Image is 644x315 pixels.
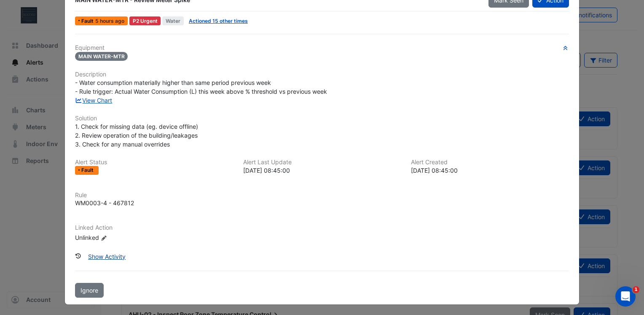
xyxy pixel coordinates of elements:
span: Water [162,16,184,25]
h6: Alert Status [75,159,233,166]
fa-icon: Edit Linked Action [101,235,107,241]
h6: Alert Last Update [243,159,401,166]
span: Fri 26-Sep-2025 08:45 BST [95,18,124,24]
span: - Water consumption materially higher than same period previous week - Rule trigger: Actual Water... [75,79,327,95]
h6: Rule [75,192,569,199]
span: MAIN WATER-MTR [75,52,128,61]
h6: Equipment [75,44,569,52]
div: [DATE] 08:45:00 [243,166,401,175]
span: 1 [633,286,639,293]
h6: Description [75,71,569,78]
button: Show Activity [83,249,131,264]
h6: Solution [75,115,569,122]
h6: Linked Action [75,224,569,231]
span: Fault [81,19,95,24]
iframe: Intercom live chat [615,286,636,307]
a: Actioned 15 other times [189,18,248,24]
div: P2 Urgent [129,16,161,25]
a: View Chart [75,97,113,104]
button: Ignore [75,283,104,298]
span: 1. Check for missing data (eg. device offline) 2. Review operation of the building/leakages 3. Ch... [75,123,198,148]
h6: Alert Created [411,159,569,166]
div: WM0003-4 - 467812 [75,198,134,207]
span: Ignore [80,287,98,294]
span: Fault [81,168,95,173]
div: [DATE] 08:45:00 [411,166,569,175]
div: Unlinked [75,233,176,242]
